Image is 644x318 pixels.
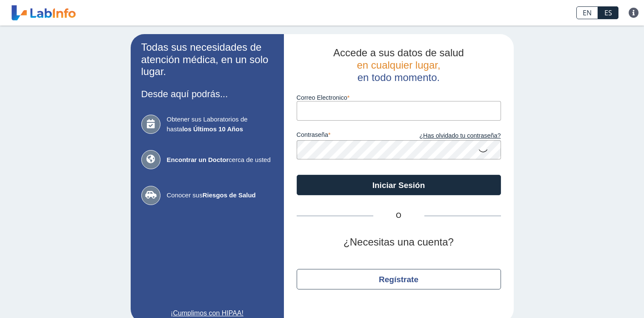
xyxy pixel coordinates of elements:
a: ¿Has olvidado tu contraseña? [399,131,501,141]
span: O [373,211,424,221]
h2: Todas sus necesidades de atención médica, en un solo lugar. [141,41,273,78]
a: ES [598,6,618,19]
b: Encontrar un Doctor [167,156,229,163]
span: cerca de usted [167,155,273,165]
h3: Desde aquí podrás... [141,89,273,99]
label: contraseña [297,131,399,141]
span: Obtener sus Laboratorios de hasta [167,115,273,134]
b: Riesgos de Salud [203,191,256,199]
button: Regístrate [297,269,501,289]
span: Accede a sus datos de salud [333,47,464,58]
h2: ¿Necesitas una cuenta? [297,236,501,249]
a: EN [576,6,598,19]
button: Iniciar Sesión [297,175,501,195]
b: los Últimos 10 Años [182,125,243,133]
span: Conocer sus [167,191,273,200]
span: en cualquier lugar, [357,59,440,71]
span: en todo momento. [358,72,440,83]
label: Correo Electronico [297,94,501,101]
